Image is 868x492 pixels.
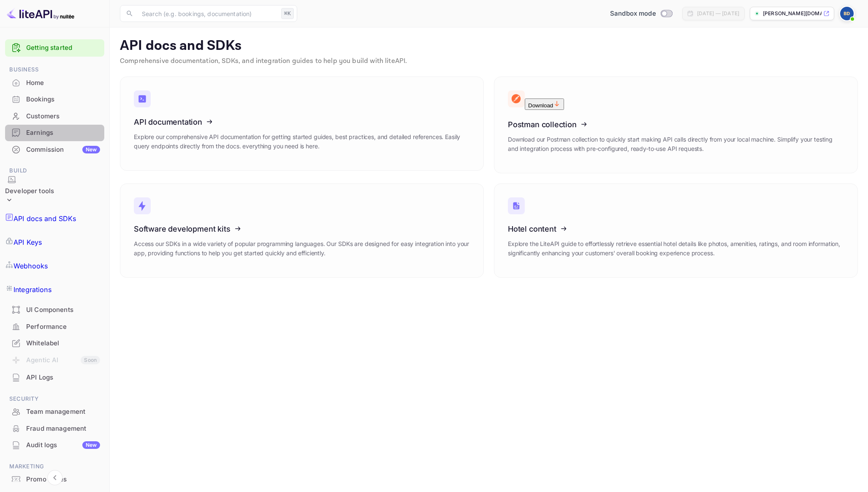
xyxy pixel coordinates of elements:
span: Build [5,166,104,175]
a: Team management [5,404,104,419]
span: Marketing [5,462,104,471]
a: Fraud management [5,421,104,436]
p: [PERSON_NAME][DOMAIN_NAME]... [763,10,822,17]
p: Explore the LiteAPI guide to effortlessly retrieve essential hotel details like photos, amenities... [508,239,844,258]
a: Earnings [5,125,104,140]
a: Home [5,75,104,90]
div: ⌘K [281,8,294,19]
div: UI Components [26,305,100,315]
a: Integrations [5,278,104,301]
p: Download our Postman collection to quickly start making API calls directly from your local machin... [508,135,844,153]
a: Webhooks [5,254,104,278]
div: Earnings [5,125,104,141]
div: New [82,146,100,153]
a: Hotel contentExplore the LiteAPI guide to effortlessly retrieve essential hotel details like phot... [494,183,858,278]
div: Performance [26,322,100,332]
div: Customers [26,112,100,121]
img: LiteAPI logo [7,7,74,20]
div: UI Components [5,302,104,318]
div: Home [5,75,104,91]
div: Earnings [26,128,100,138]
span: Sandbox mode [610,9,656,19]
p: Comprehensive documentation, SDKs, and integration guides to help you build with liteAPI. [120,56,858,66]
div: Audit logsNew [5,437,104,454]
p: API docs and SDKs [120,38,858,55]
div: Whitelabel [26,339,100,348]
a: API Logs [5,369,104,385]
a: Software development kitsAccess our SDKs in a wide variety of popular programming languages. Our ... [120,183,484,278]
div: Commission [26,145,100,155]
a: Customers [5,108,104,124]
div: Whitelabel [5,335,104,352]
div: Bookings [26,95,100,104]
p: API Keys [14,237,42,247]
input: Search (e.g. bookings, documentation) [137,5,278,22]
a: Whitelabel [5,335,104,351]
span: Security [5,394,104,404]
div: Getting started [5,39,104,57]
p: Webhooks [14,261,48,271]
a: Audit logsNew [5,437,104,453]
a: API Keys [5,230,104,254]
p: API docs and SDKs [14,213,76,224]
div: Switch to Production mode [607,9,675,19]
div: API Logs [26,373,100,383]
div: Developer tools [5,175,54,207]
div: Developer tools [5,186,54,196]
p: Integrations [14,284,52,295]
div: Home [26,78,100,88]
div: Team management [5,404,104,420]
a: API docs and SDKs [5,207,104,230]
a: Bookings [5,91,104,107]
div: CommissionNew [5,142,104,158]
h3: Postman collection [508,120,844,129]
p: Access our SDKs in a wide variety of popular programming languages. Our SDKs are designed for eas... [134,239,470,258]
a: UI Components [5,302,104,317]
h3: Software development kits [134,224,470,233]
h3: Hotel content [508,224,844,233]
p: Explore our comprehensive API documentation for getting started guides, best practices, and detai... [134,132,470,151]
img: Barry Daniels [840,7,854,20]
div: New [82,441,100,449]
div: API Logs [5,369,104,386]
a: Promo codes [5,471,104,487]
div: Performance [5,319,104,335]
div: Fraud management [26,424,100,434]
h3: API documentation [134,118,470,126]
a: Performance [5,319,104,334]
button: Download [525,98,564,110]
a: CommissionNew [5,142,104,157]
div: Audit logs [26,440,100,450]
div: Customers [5,108,104,125]
div: Fraud management [5,421,104,437]
a: API documentationExplore our comprehensive API documentation for getting started guides, best pra... [120,77,484,171]
button: Collapse navigation [47,470,62,485]
div: Promo codes [5,471,104,488]
div: [DATE] — [DATE] [697,10,739,17]
span: Business [5,65,104,74]
div: Team management [26,407,100,417]
a: Getting started [26,43,100,53]
div: Promo codes [26,475,100,484]
div: Bookings [5,91,104,108]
